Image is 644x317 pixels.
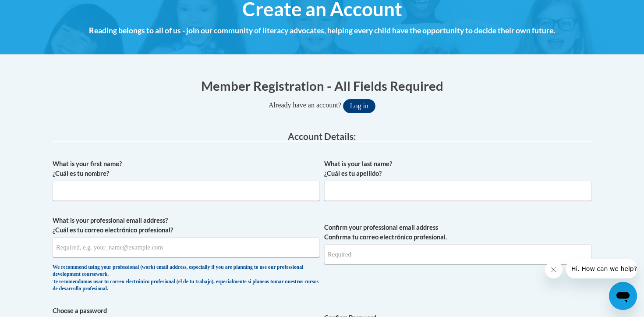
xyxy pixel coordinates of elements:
[324,159,591,178] label: What is your last name? ¿Cuál es tu apellido?
[609,282,637,310] iframe: Button to launch messaging window
[324,244,591,264] input: Required
[545,261,563,278] iframe: Close message
[53,25,591,36] h4: Reading belongs to all of us - join our community of literacy advocates, helping every child have...
[53,237,320,257] input: Metadata input
[53,181,320,201] input: Metadata input
[324,223,591,242] label: Confirm your professional email address Confirma tu correo electrónico profesional.
[324,181,591,201] input: Metadata input
[288,131,356,142] span: Account Details:
[53,77,591,95] h1: Member Registration - All Fields Required
[53,216,320,235] label: What is your professional email address? ¿Cuál es tu correo electrónico profesional?
[343,99,375,113] button: Log in
[53,159,320,178] label: What is your first name? ¿Cuál es tu nombre?
[269,101,341,109] span: Already have an account?
[53,264,320,293] div: We recommend using your professional (work) email address, especially if you are planning to use ...
[566,259,637,278] iframe: Message from company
